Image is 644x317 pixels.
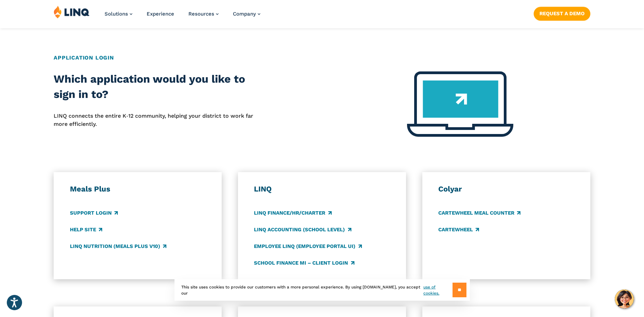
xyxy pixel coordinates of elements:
[105,5,260,28] nav: Primary Navigation
[438,184,574,194] h3: Colyar
[105,11,132,17] a: Solutions
[147,11,174,17] a: Experience
[105,11,128,17] span: Solutions
[534,7,590,20] a: Request a Demo
[54,54,590,62] h2: Application Login
[174,279,470,301] div: This site uses cookies to provide our customers with a more personal experience. By using [DOMAIN...
[233,11,260,17] a: Company
[188,11,214,17] span: Resources
[188,11,219,17] a: Resources
[70,184,206,194] h3: Meals Plus
[233,11,256,17] span: Company
[438,226,479,233] a: CARTEWHEEL
[254,184,390,194] h3: LINQ
[254,259,354,267] a: School Finance MI – Client Login
[534,5,590,20] nav: Button Navigation
[54,71,268,102] h2: Which application would you like to sign in to?
[70,243,166,250] a: LINQ Nutrition (Meals Plus v10)
[254,243,362,250] a: Employee LINQ (Employee Portal UI)
[438,209,520,217] a: CARTEWHEEL Meal Counter
[254,209,331,217] a: LINQ Finance/HR/Charter
[54,5,90,18] img: LINQ | K‑12 Software
[423,284,452,296] a: use of cookies.
[70,209,118,217] a: Support Login
[615,289,634,308] button: Hello, have a question? Let’s chat.
[254,226,351,233] a: LINQ Accounting (school level)
[70,226,102,233] a: Help Site
[54,112,268,129] p: LINQ connects the entire K‑12 community, helping your district to work far more efficiently.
